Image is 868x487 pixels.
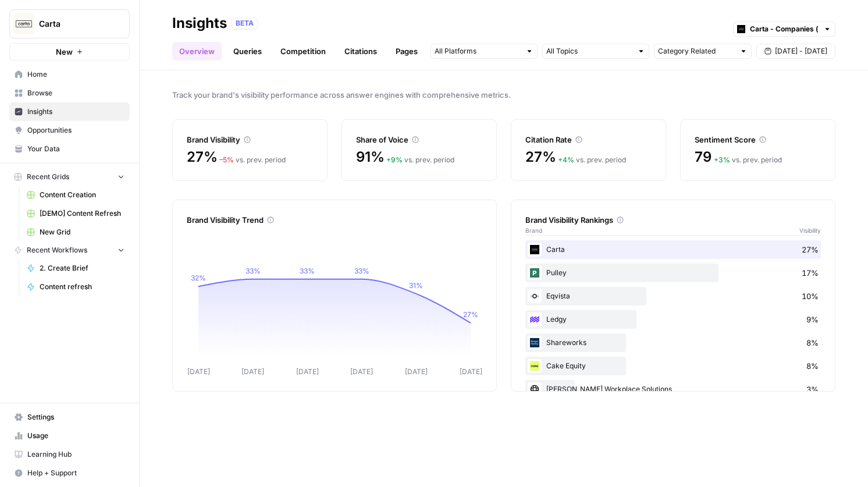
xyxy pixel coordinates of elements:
[9,464,130,482] button: Help + Support
[172,14,227,33] div: Insights
[219,155,234,164] span: – 5 %
[802,244,819,255] span: 27%
[714,155,782,165] div: vs. prev. period
[187,214,482,226] div: Brand Visibility Trend
[22,223,130,241] a: New Grid
[525,214,821,226] div: Brand Visibility Rankings
[528,243,542,257] img: c35yeiwf0qjehltklbh57st2xhbo
[172,89,835,101] span: Track your brand's visibility performance across answer engines with comprehensive metrics.
[405,367,428,376] tspan: [DATE]
[714,155,730,164] span: + 3 %
[528,312,542,326] img: 4pynuglrc3sixi0so0f0dcx4ule5
[9,168,130,186] button: Recent Grids
[39,18,109,30] span: Carta
[386,155,403,164] span: + 9 %
[40,282,124,292] span: Content refresh
[187,148,217,166] span: 27%
[525,287,821,305] div: Eqvista
[22,204,130,223] a: [DEMO] Content Refresh
[9,241,130,259] button: Recent Workflows
[558,155,626,165] div: vs. prev. period
[802,267,819,279] span: 17%
[799,226,821,235] span: Visibility
[528,359,542,373] img: fe4fikqdqe1bafe3px4l1blbafc7
[226,42,269,61] a: Queries
[22,186,130,204] a: Content Creation
[9,102,130,121] a: Insights
[40,263,124,273] span: 2. Create Brief
[27,449,124,460] span: Learning Hub
[9,426,130,445] a: Usage
[389,42,425,61] a: Pages
[40,227,124,237] span: New Grid
[386,155,454,165] div: vs. prev. period
[27,88,124,98] span: Browse
[9,9,130,38] button: Workspace: Carta
[525,226,542,235] span: Brand
[187,134,313,145] div: Brand Visibility
[409,281,423,290] tspan: 31%
[27,245,87,255] span: Recent Workflows
[525,357,821,375] div: Cake Equity
[9,65,130,84] a: Home
[546,45,632,57] input: All Topics
[806,314,819,325] span: 9%
[460,367,482,376] tspan: [DATE]
[22,259,130,278] a: 2. Create Brief
[337,42,384,61] a: Citations
[435,45,521,57] input: All Platforms
[219,155,286,165] div: vs. prev. period
[806,360,819,372] span: 8%
[27,125,124,136] span: Opportunities
[300,266,315,275] tspan: 33%
[750,23,819,35] input: Carta - Companies (cap table)
[525,333,821,352] div: Shareworks
[525,310,821,329] div: Ledgy
[56,46,73,58] span: New
[273,42,333,61] a: Competition
[27,431,124,441] span: Usage
[246,266,261,275] tspan: 33%
[528,266,542,280] img: u02qnnqpa7ceiw6p01io3how8agt
[658,45,735,57] input: Category Related
[27,69,124,80] span: Home
[191,273,206,282] tspan: 32%
[356,148,384,166] span: 91%
[27,172,69,182] span: Recent Grids
[296,367,319,376] tspan: [DATE]
[172,42,222,61] a: Overview
[695,134,821,145] div: Sentiment Score
[27,106,124,117] span: Insights
[558,155,574,164] span: + 4 %
[525,380,821,399] div: [PERSON_NAME] Workplace Solutions
[806,337,819,349] span: 8%
[463,310,478,319] tspan: 27%
[695,148,712,166] span: 79
[350,367,373,376] tspan: [DATE]
[354,266,369,275] tspan: 33%
[187,367,210,376] tspan: [DATE]
[9,84,130,102] a: Browse
[22,278,130,296] a: Content refresh
[9,140,130,158] a: Your Data
[756,44,835,59] button: [DATE] - [DATE]
[528,289,542,303] img: ojwm89iittpj2j2x5tgvhrn984bb
[525,134,652,145] div: Citation Rate
[802,290,819,302] span: 10%
[525,264,821,282] div: Pulley
[13,13,34,34] img: Carta Logo
[9,43,130,61] button: New
[40,190,124,200] span: Content Creation
[232,17,258,29] div: BETA
[528,336,542,350] img: co3w649im0m6efu8dv1ax78du890
[27,412,124,422] span: Settings
[27,144,124,154] span: Your Data
[806,383,819,395] span: 3%
[40,208,124,219] span: [DEMO] Content Refresh
[9,408,130,426] a: Settings
[525,148,556,166] span: 27%
[27,468,124,478] span: Help + Support
[525,240,821,259] div: Carta
[356,134,482,145] div: Share of Voice
[9,445,130,464] a: Learning Hub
